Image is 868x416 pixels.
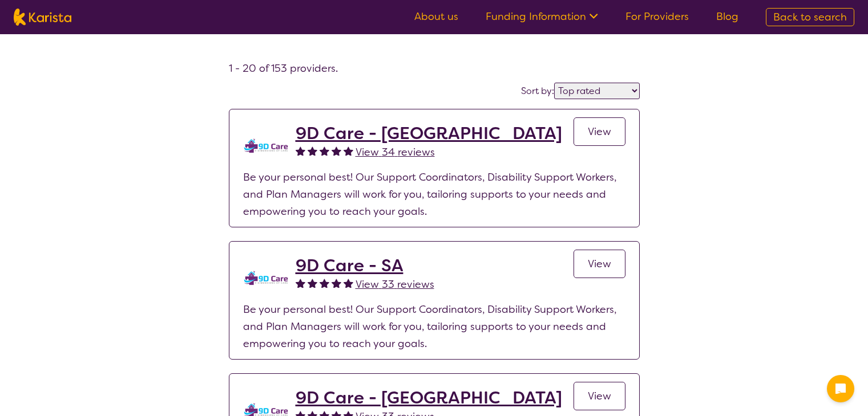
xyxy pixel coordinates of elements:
[486,10,598,23] a: Funding Information
[588,389,611,403] span: View
[332,278,341,288] img: fullstar
[574,382,625,410] a: View
[308,146,317,156] img: fullstar
[773,10,847,24] span: Back to search
[320,146,329,156] img: fullstar
[332,146,341,156] img: fullstar
[356,276,434,293] a: View 33 reviews
[296,146,305,156] img: fullstar
[296,278,305,288] img: fullstar
[356,278,434,291] span: View 33 reviews
[588,125,611,138] span: View
[344,278,353,288] img: fullstar
[521,85,554,97] label: Sort by:
[766,8,854,26] a: Back to search
[574,250,625,278] a: View
[320,278,329,288] img: fullstar
[414,10,458,23] a: About us
[308,278,317,288] img: fullstar
[716,10,738,23] a: Blog
[356,145,435,159] span: View 34 reviews
[296,123,562,144] a: 9D Care - [GEOGRAPHIC_DATA]
[588,257,611,271] span: View
[344,146,353,156] img: fullstar
[243,255,289,301] img: tm0unixx98hwpl6ajs3b.png
[356,144,435,161] a: View 34 reviews
[243,123,289,169] img: zklkmrpc7cqrnhnbeqm0.png
[296,255,434,276] a: 9D Care - SA
[14,9,71,26] img: Karista logo
[243,301,625,352] p: Be your personal best! Our Support Coordinators, Disability Support Workers, and Plan Managers wi...
[229,62,640,75] h4: 1 - 20 of 153 providers .
[296,388,562,408] a: 9D Care - [GEOGRAPHIC_DATA]
[243,169,625,220] p: Be your personal best! Our Support Coordinators, Disability Support Workers, and Plan Managers wi...
[625,10,689,23] a: For Providers
[574,117,625,146] a: View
